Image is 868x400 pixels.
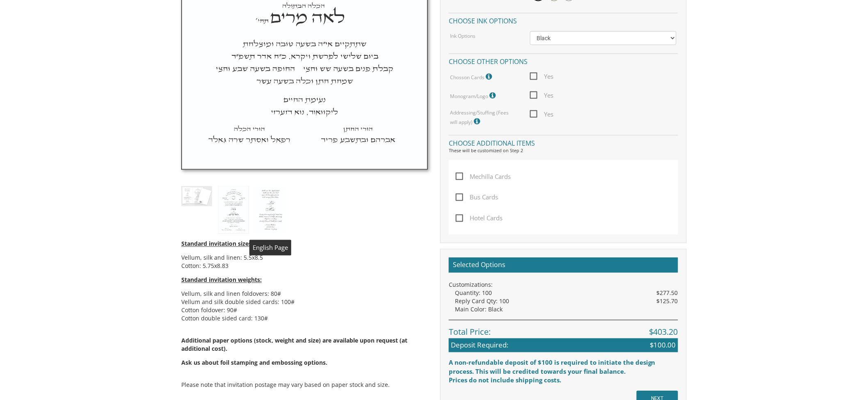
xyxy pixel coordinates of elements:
[530,90,554,101] span: Yes
[449,359,678,376] div: A non-refundable deposit of $100 is required to initiate the design process. This will be credite...
[449,320,678,338] div: Total Price:
[657,289,678,297] span: $277.50
[455,297,678,306] div: Reply Card Qty: 100
[450,32,476,39] label: Ink Options
[455,306,678,314] div: Main Color: Black
[450,109,518,127] label: Addressing/Stuffing (Fees will apply)
[181,262,428,270] li: Cotton: 5.75x8.83
[218,186,249,234] img: style4_heb.jpg
[455,289,678,297] div: Quantity: 100
[456,213,503,224] span: Hotel Cards
[449,135,678,149] h4: Choose additional items
[449,147,678,154] div: These will be customized on Step 2
[450,90,498,101] label: Monogram/Logo
[657,297,678,306] span: $125.70
[181,276,262,284] span: Standard invitation weights:
[449,376,678,385] div: Prices do not include shipping costs.
[456,192,498,203] span: Bus Cards
[449,258,678,273] h2: Selected Options
[181,290,428,298] li: Vellum, silk and linen foldovers: 80#
[530,109,554,119] span: Yes
[449,338,678,352] div: Deposit Required:
[449,281,678,289] div: Customizations:
[450,71,494,82] label: Chosson Cards
[650,341,676,350] span: $100.00
[181,240,253,248] span: Standard invitation sizes:
[181,254,428,262] li: Vellum, silk and linen: 5.5x8.5
[181,359,327,367] span: Ask us about foil stamping and embossing options.
[181,186,212,206] img: style4_thumb.jpg
[255,186,286,234] img: style4_eng.jpg
[456,171,511,182] span: Mechilla Cards
[449,53,678,68] h4: Choose other options
[649,327,678,338] span: $403.20
[530,71,554,82] span: Yes
[449,13,678,27] h4: Choose ink options
[181,315,428,323] li: Cotton double sided card: 130#
[181,298,428,306] li: Vellum and silk double sided cards: 100#
[181,337,428,367] span: Additional paper options (stock, weight and size) are available upon request (at additional cost).
[181,306,428,315] li: Cotton foldover: 90#
[181,234,428,398] div: Please note that invitation postage may vary based on paper stock and size.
